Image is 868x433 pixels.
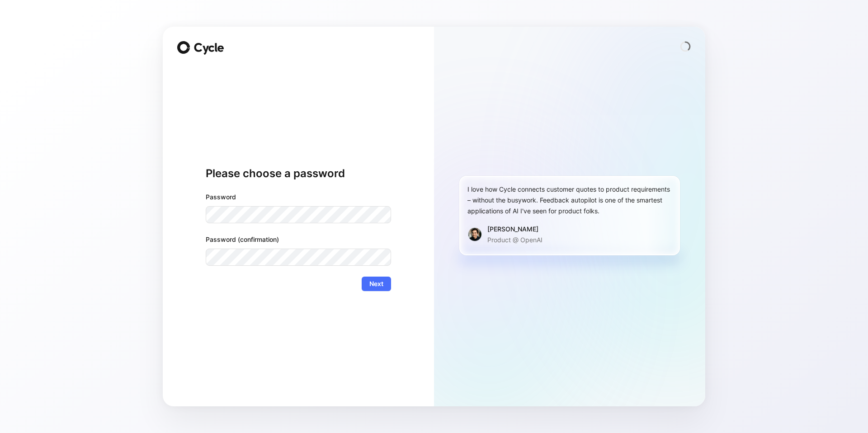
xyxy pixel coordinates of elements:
[206,166,391,181] h1: Please choose a password
[206,192,391,202] label: Password
[206,234,391,245] label: Password (confirmation)
[487,235,542,245] p: Product @ OpenAI
[467,184,672,216] div: I love how Cycle connects customer quotes to product requirements – without the busywork. Feedbac...
[487,224,542,235] div: [PERSON_NAME]
[369,278,383,289] span: Next
[362,277,391,291] button: Next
